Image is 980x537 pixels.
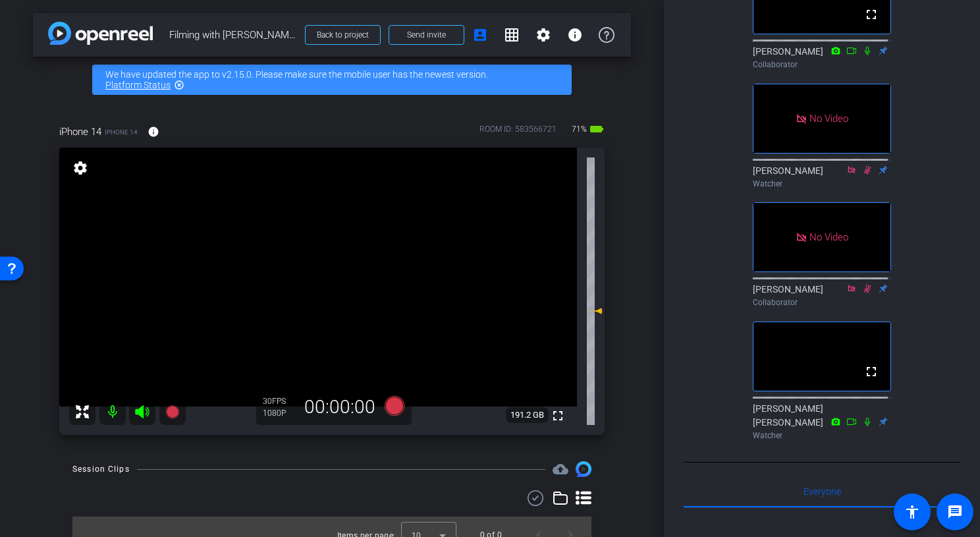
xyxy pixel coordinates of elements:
div: [PERSON_NAME] [753,45,891,71]
div: 1080P [263,408,296,418]
div: Collaborator [753,297,891,308]
div: [PERSON_NAME] [PERSON_NAME] [753,402,891,441]
div: ROOM ID: 583566721 [479,123,557,142]
span: Destinations for your clips [553,461,568,477]
span: FPS [272,397,286,406]
mat-icon: settings [535,27,551,43]
mat-icon: info [148,126,159,138]
span: iPhone 14 [59,125,101,139]
div: We have updated the app to v2.15.0. Please make sure the mobile user has the newest version. [92,65,572,95]
div: [PERSON_NAME] [753,164,891,190]
mat-icon: highlight_off [174,80,184,90]
span: No Video [809,231,848,243]
span: Send invite [407,30,446,40]
mat-icon: fullscreen [550,408,566,424]
mat-icon: accessibility [904,504,920,520]
button: Back to project [305,25,381,45]
mat-icon: message [947,504,963,520]
img: Session clips [576,461,591,477]
mat-icon: account_box [472,27,488,43]
div: Watcher [753,178,891,190]
mat-icon: fullscreen [863,364,879,380]
div: 30 [263,396,296,407]
button: Send invite [389,25,464,45]
mat-icon: cloud_upload [553,461,568,477]
mat-icon: fullscreen [863,7,879,22]
span: iPhone 14 [105,127,138,137]
div: Session Clips [72,463,130,476]
mat-icon: battery_std [589,121,605,137]
a: Platform Status [105,80,171,90]
mat-icon: grid_on [504,27,520,43]
span: No Video [809,112,848,124]
span: 71% [570,119,589,140]
div: [PERSON_NAME] [753,283,891,308]
mat-icon: settings [71,160,90,176]
span: 191.2 GB [506,407,549,423]
span: Everyone [803,487,841,496]
img: app-logo [48,22,153,45]
mat-icon: info [567,27,583,43]
div: 00:00:00 [296,396,384,418]
span: Back to project [317,30,369,40]
mat-icon: -3 dB [587,303,603,319]
div: Collaborator [753,59,891,71]
div: Watcher [753,430,891,441]
span: Filming with [PERSON_NAME] [169,22,297,48]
